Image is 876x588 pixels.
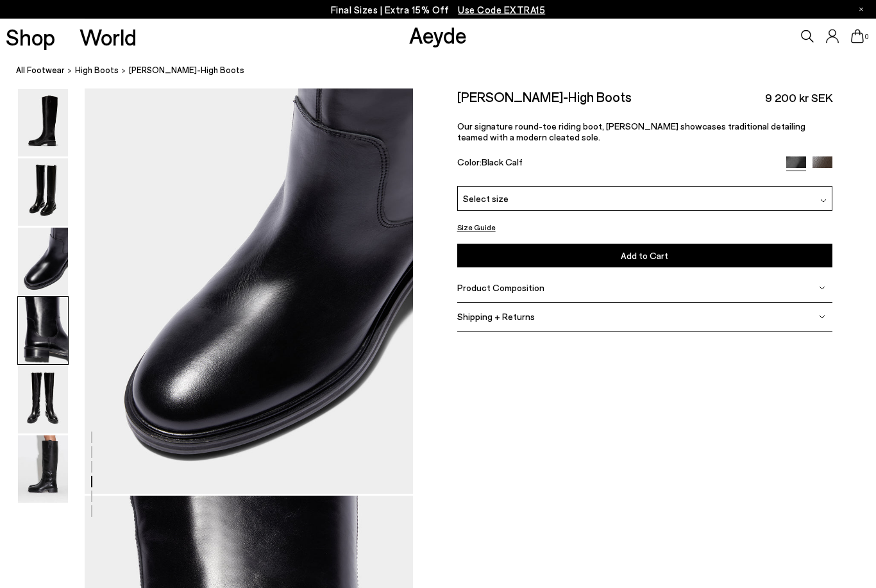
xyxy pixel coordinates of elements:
img: Henry Knee-High Boots - Image 6 [18,436,68,503]
span: Navigate to /collections/ss25-final-sizes [458,4,545,15]
a: Shop [6,26,55,48]
img: svg%3E [819,314,825,321]
span: High Boots [75,65,119,76]
span: Black Calf [482,157,523,168]
img: svg%3E [820,198,827,205]
img: Henry Knee-High Boots - Image 1 [18,90,68,157]
span: 0 [864,33,870,40]
span: Add to Cart [621,251,668,262]
span: 9 200 kr SEK [765,90,832,106]
span: [PERSON_NAME]-High Boots [129,64,244,78]
button: Size Guide [457,220,496,236]
img: Henry Knee-High Boots - Image 4 [18,298,68,365]
div: Color: [457,157,775,172]
button: Add to Cart [457,244,832,268]
a: 0 [851,29,864,44]
img: Henry Knee-High Boots - Image 5 [18,367,68,434]
nav: breadcrumb [16,54,876,89]
a: All Footwear [16,64,65,78]
img: svg%3E [819,285,825,292]
img: Henry Knee-High Boots - Image 3 [18,228,68,296]
a: High Boots [75,64,119,78]
span: Select size [463,192,509,206]
a: Aeyde [409,21,467,48]
h2: [PERSON_NAME]-High Boots [457,89,632,105]
p: Final Sizes | Extra 15% Off [331,2,546,18]
p: Our signature round-toe riding boot, [PERSON_NAME] showcases traditional detailing teamed with a ... [457,121,832,143]
span: Product Composition [457,283,544,294]
img: Henry Knee-High Boots - Image 2 [18,159,68,226]
a: World [80,26,137,48]
span: Shipping + Returns [457,312,535,323]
